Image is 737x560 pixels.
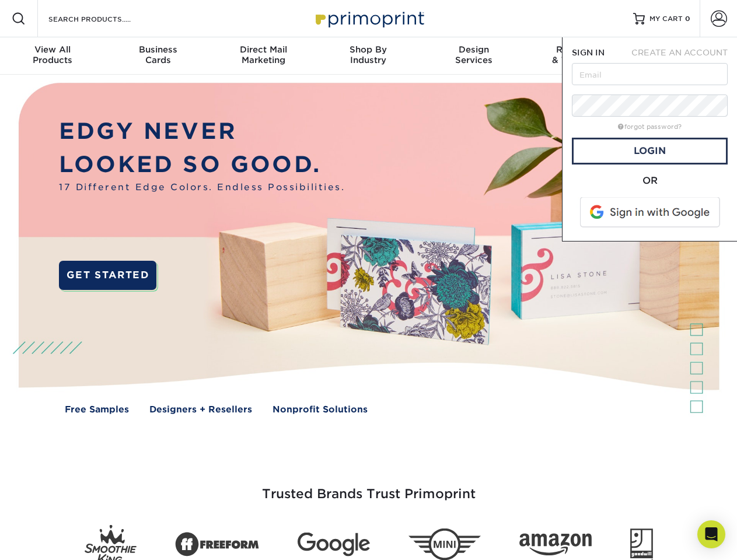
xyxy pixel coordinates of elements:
input: SEARCH PRODUCTS..... [47,12,161,26]
img: Amazon [519,534,592,556]
p: LOOKED SO GOOD. [59,148,345,181]
a: DesignServices [421,37,526,75]
span: SIGN IN [572,48,605,57]
span: 17 Different Edge Colors. Endless Possibilities. [59,181,345,194]
a: forgot password? [618,123,682,131]
a: Login [572,138,728,164]
a: Shop ByIndustry [316,37,421,75]
h3: Trusted Brands Trust Primoprint [27,459,710,516]
a: Resources& Templates [526,37,631,75]
p: EDGY NEVER [59,115,345,148]
input: Email [572,63,728,85]
div: Industry [316,44,421,65]
div: Open Intercom Messenger [697,520,725,548]
span: MY CART [649,14,683,24]
div: OR [572,174,728,188]
img: Primoprint [310,6,427,31]
span: Direct Mail [211,44,316,55]
span: Design [421,44,526,55]
img: Goodwill [630,528,653,560]
div: Cards [105,44,210,65]
iframe: Google Customer Reviews [3,524,99,556]
a: Nonprofit Solutions [273,403,368,416]
div: Services [421,44,526,65]
span: 0 [685,15,690,23]
img: Google [298,533,370,556]
a: BusinessCards [105,37,210,75]
a: Direct MailMarketing [211,37,316,75]
a: Free Samples [65,403,129,416]
div: Marketing [211,44,316,65]
span: Shop By [316,44,421,55]
span: Resources [526,44,631,55]
a: Designers + Resellers [149,403,252,416]
a: GET STARTED [59,261,156,290]
div: & Templates [526,44,631,65]
span: CREATE AN ACCOUNT [631,48,728,57]
span: Business [105,44,210,55]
